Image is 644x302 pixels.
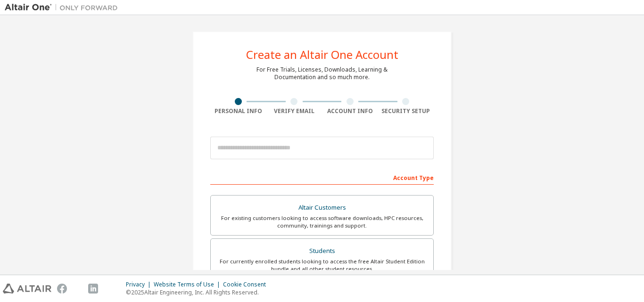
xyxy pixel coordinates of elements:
img: Altair One [5,3,123,12]
div: Privacy [126,281,154,288]
img: altair_logo.svg [3,284,51,294]
div: Altair Customers [216,201,428,214]
div: Account Type [210,170,434,185]
div: For existing customers looking to access software downloads, HPC resources, community, trainings ... [216,214,428,229]
div: Security Setup [378,107,434,115]
div: Website Terms of Use [154,281,223,288]
div: Students [216,245,428,258]
div: For Free Trials, Licenses, Downloads, Learning & Documentation and so much more. [256,66,388,81]
div: Personal Info [210,107,266,115]
p: © 2025 Altair Engineering, Inc. All Rights Reserved. [126,288,272,296]
img: facebook.svg [57,284,67,294]
div: Cookie Consent [223,281,272,288]
div: For currently enrolled students looking to access the free Altair Student Edition bundle and all ... [216,258,428,273]
div: Create an Altair One Account [246,49,398,60]
div: Verify Email [266,107,322,115]
img: linkedin.svg [88,284,98,294]
div: Account Info [322,107,378,115]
